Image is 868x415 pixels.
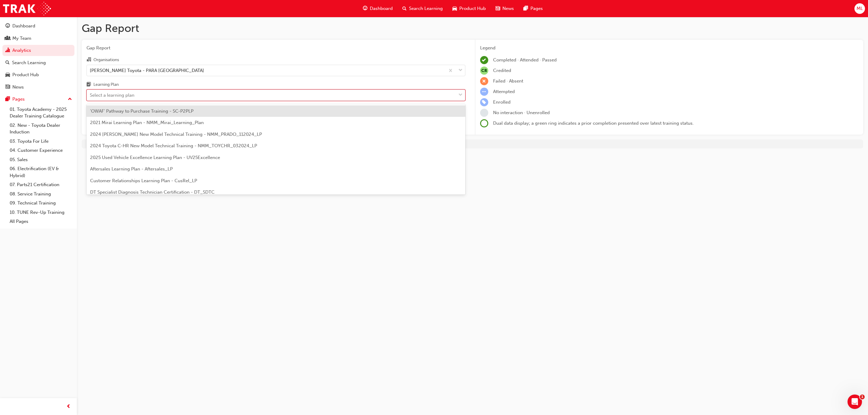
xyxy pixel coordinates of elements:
span: up-icon [68,95,72,103]
span: search-icon [5,60,10,66]
div: [PERSON_NAME] Toyota - PARA [GEOGRAPHIC_DATA] [90,67,204,74]
span: Dual data display; a green ring indicates a prior completion presented over latest training status. [493,120,694,126]
div: Pages [12,96,25,103]
span: search-icon [402,5,407,12]
span: Enrolled [493,99,511,105]
a: news-iconNews [491,2,519,15]
a: My Team [2,33,74,44]
span: 2021 Mirai Learning Plan - NMM_Mirai_Learning_Plan [90,120,204,125]
a: 02. New - Toyota Dealer Induction [7,121,74,137]
span: No interaction · Unenrolled [493,110,550,115]
span: pages-icon [5,97,10,102]
a: 07. Parts21 Certification [7,180,74,189]
span: Search Learning [409,5,443,12]
span: Credited [493,68,511,73]
span: 2024 [PERSON_NAME] New Model Technical Training - NMM_PRADO_112024_LP [90,132,262,137]
a: 10. TUNE Rev-Up Training [7,208,74,217]
div: News [12,84,24,91]
span: Product Hub [459,5,486,12]
span: Failed · Absent [493,78,523,84]
span: 2024 Toyota C-HR New Model Technical Training - NMM_TOYCHR_032024_LP [90,143,257,148]
span: chart-icon [5,48,10,53]
span: news-icon [5,85,10,90]
span: learningRecordVerb_ATTEMPT-icon [480,88,488,96]
span: guage-icon [5,23,10,29]
a: Search Learning [2,57,74,68]
span: 1 [860,395,865,399]
span: learningplan-icon [86,82,91,88]
a: Dashboard [2,20,74,32]
span: ML [857,5,863,12]
div: Search Learning [12,59,46,66]
span: news-icon [495,5,500,12]
a: All Pages [7,217,74,226]
div: Dashboard [12,23,35,30]
span: organisation-icon [86,57,91,63]
span: Pages [530,5,543,12]
span: News [502,5,514,12]
span: car-icon [452,5,457,12]
span: learningRecordVerb_ENROLL-icon [480,98,488,106]
span: down-icon [458,91,463,99]
div: My Team [12,35,31,42]
a: 09. Technical Training [7,198,74,208]
span: guage-icon [363,5,367,12]
a: 05. Sales [7,155,74,164]
h1: Gap Report [82,22,863,35]
button: Pages [2,94,74,105]
span: DT Specialist Diagnosis Technician Certification - DT_SDTC [90,189,215,195]
div: Product Hub [12,71,39,78]
span: null-icon [480,67,488,75]
span: Gap Report [86,45,465,51]
div: Select a learning plan [90,92,134,99]
a: 03. Toyota For Life [7,137,74,146]
a: pages-iconPages [519,2,548,15]
img: Trak [3,2,51,15]
span: down-icon [458,67,463,74]
span: prev-icon [66,403,71,410]
a: guage-iconDashboard [358,2,398,15]
span: learningRecordVerb_NONE-icon [480,109,488,117]
a: search-iconSearch Learning [398,2,448,15]
span: Completed · Attended · Passed [493,57,557,63]
span: learningRecordVerb_FAIL-icon [480,77,488,85]
span: 2025 Used Vehicle Excellence Learning Plan - UV25Excellence [90,155,220,160]
a: Analytics [2,45,74,56]
span: pages-icon [524,5,528,12]
button: ML [854,3,865,14]
span: 'OWAF' Pathway to Purchase Training - SC-P2PLP [90,108,193,114]
a: 01. Toyota Academy - 2025 Dealer Training Catalogue [7,105,74,121]
span: Dashboard [370,5,393,12]
button: DashboardMy TeamAnalyticsSearch LearningProduct HubNews [2,19,74,94]
span: Attempted [493,89,515,94]
div: Legend [480,45,859,51]
a: car-iconProduct Hub [448,2,491,15]
a: 08. Service Training [7,189,74,199]
a: 04. Customer Experience [7,146,74,155]
div: Organisations [93,57,119,63]
span: people-icon [5,36,10,41]
span: learningRecordVerb_COMPLETE-icon [480,56,488,64]
a: News [2,82,74,93]
a: Product Hub [2,69,74,80]
iframe: Intercom live chat [848,395,862,409]
span: car-icon [5,72,10,78]
a: 06. Electrification (EV & Hybrid) [7,164,74,180]
div: Learning Plan [93,82,119,88]
span: Customer Relationships Learning Plan - CusRel_LP [90,178,197,183]
span: Aftersales Learning Plan - Aftersales_LP [90,166,173,172]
